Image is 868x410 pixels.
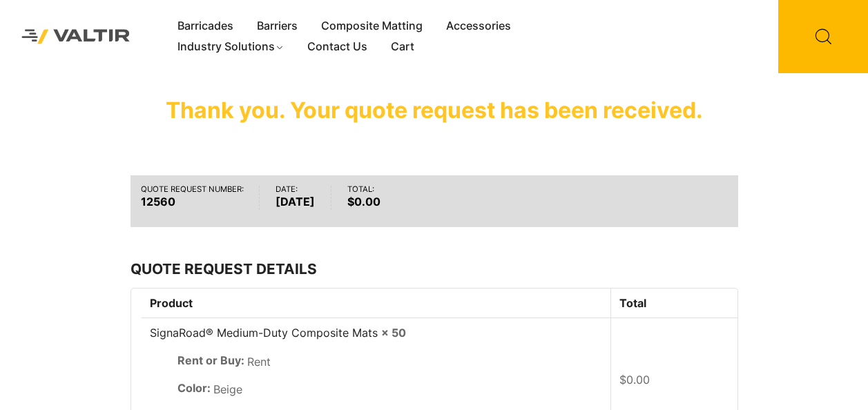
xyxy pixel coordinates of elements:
[381,326,406,340] strong: × 50
[245,16,309,37] a: Barriers
[611,289,737,318] th: Total
[141,193,244,210] strong: 12560
[10,18,142,55] img: Valtir Rentals
[347,186,396,210] li: Total:
[142,289,612,318] th: Product
[347,195,380,208] bdi: 0.00
[619,373,650,387] bdi: 0.00
[166,37,296,57] a: Industry Solutions
[434,16,523,37] a: Accessories
[177,352,603,373] p: Rent
[166,16,245,37] a: Barricades
[347,195,354,208] span: $
[276,186,331,210] li: Date:
[177,380,211,396] strong: Color:
[619,373,626,387] span: $
[309,16,434,37] a: Composite Matting
[379,37,426,57] a: Cart
[131,90,738,131] p: Thank you. Your quote request has been received.
[177,380,603,400] p: Beige
[276,193,315,210] strong: [DATE]
[141,186,260,210] li: Quote request number:
[296,37,379,57] a: Contact Us
[150,326,378,340] a: SignaRoad® Medium-Duty Composite Mats
[177,352,244,369] strong: Rent or Buy:
[131,260,738,277] h2: Quote request details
